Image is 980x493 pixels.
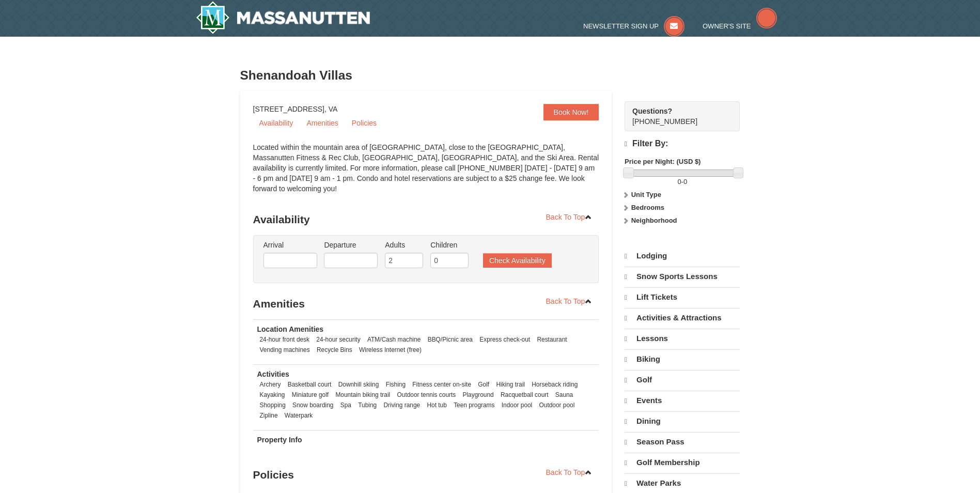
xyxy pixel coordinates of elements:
[196,1,370,34] a: Massanutten Resort
[625,177,740,187] label: -
[625,287,740,307] a: Lift Tickets
[257,436,302,444] strong: Property Info
[631,217,677,224] strong: Neighborhood
[253,209,599,230] h3: Availability
[477,334,533,345] li: Express check-out
[314,345,355,355] li: Recycle Bins
[410,379,474,390] li: Fitness center on-site
[703,22,751,30] span: Owner's Site
[703,22,777,30] a: Owner's Site
[253,294,599,314] h3: Amenities
[483,253,552,268] button: Check Availability
[263,240,317,250] label: Arrival
[625,267,740,286] a: Snow Sports Lessons
[493,379,527,390] li: Hiking trail
[257,379,284,390] li: Archery
[625,370,740,390] a: Golf
[683,178,687,186] span: 0
[625,411,740,431] a: Dining
[425,334,475,345] li: BBQ/Picnic area
[356,345,424,355] li: Wireless Internet (free)
[539,209,599,225] a: Back To Top
[625,158,701,165] strong: Price per Night: (USD $)
[257,345,313,355] li: Vending machines
[625,432,740,452] a: Season Pass
[631,204,664,211] strong: Bedrooms
[338,400,354,410] li: Spa
[257,390,288,400] li: Kayaking
[300,115,344,131] a: Amenities
[460,390,496,400] li: Playground
[539,465,599,480] a: Back To Top
[625,139,740,149] h4: Filter By:
[632,106,721,126] span: [PHONE_NUMBER]
[289,390,331,400] li: Miniature golf
[285,379,334,390] li: Basketball court
[625,391,740,410] a: Events
[290,400,336,410] li: Snow boarding
[534,334,569,345] li: Restaurant
[346,115,383,131] a: Policies
[257,334,313,345] li: 24-hour front desk
[677,178,681,186] span: 0
[257,325,324,333] strong: Location Amenities
[625,349,740,369] a: Biking
[475,379,492,390] li: Golf
[424,400,449,410] li: Hot tub
[196,1,370,34] img: Massanutten Resort Logo
[625,308,740,328] a: Activities & Attractions
[324,240,378,250] label: Departure
[625,453,740,472] a: Golf Membership
[383,379,408,390] li: Fishing
[385,240,423,250] label: Adults
[553,390,575,400] li: Sauna
[314,334,363,345] li: 24-hour security
[498,390,551,400] li: Racquetball court
[282,410,315,421] li: Waterpark
[395,390,459,400] li: Outdoor tennis courts
[631,191,661,198] strong: Unit Type
[336,379,382,390] li: Downhill skiing
[529,379,580,390] li: Horseback riding
[381,400,423,410] li: Driving range
[365,334,424,345] li: ATM/Cash machine
[430,240,469,250] label: Children
[625,329,740,348] a: Lessons
[539,294,599,309] a: Back To Top
[253,465,599,485] h3: Policies
[499,400,535,410] li: Indoor pool
[257,410,281,421] li: Zipline
[257,370,289,378] strong: Activities
[257,400,288,410] li: Shopping
[537,400,578,410] li: Outdoor pool
[583,22,659,30] span: Newsletter Sign Up
[451,400,497,410] li: Teen programs
[355,400,379,410] li: Tubing
[240,65,740,86] h3: Shenandoah Villas
[333,390,393,400] li: Mountain biking trail
[625,246,740,266] a: Lodging
[543,104,599,120] a: Book Now!
[583,22,685,30] a: Newsletter Sign Up
[253,115,300,131] a: Availability
[632,107,672,115] strong: Questions?
[253,142,599,204] div: Located within the mountain area of [GEOGRAPHIC_DATA], close to the [GEOGRAPHIC_DATA], Massanutte...
[625,473,740,493] a: Water Parks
